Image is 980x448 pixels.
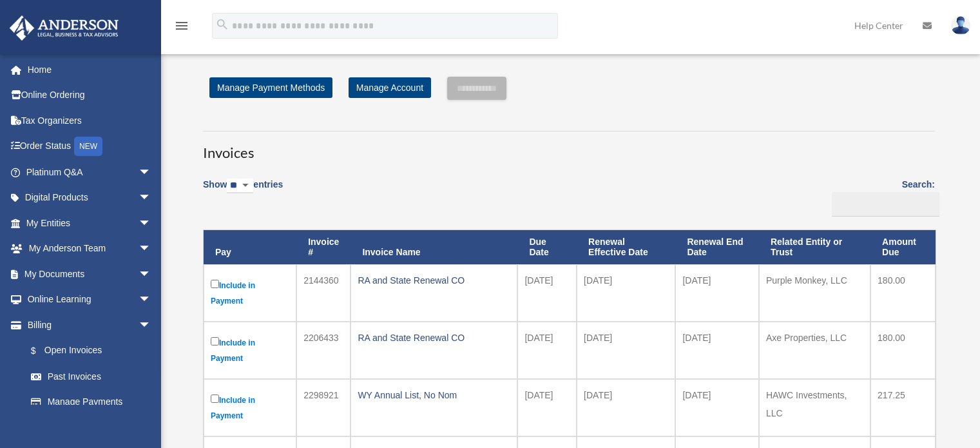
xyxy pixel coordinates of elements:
[759,379,870,436] td: HAWC Investments, LLC
[18,338,158,364] a: $Open Invoices
[951,16,970,35] img: User Pic
[870,264,936,322] td: 180.00
[139,185,164,211] span: arrow_drop_down
[9,108,171,133] a: Tax Organizers
[517,379,577,436] td: [DATE]
[296,230,351,265] th: Invoice #: activate to sort column ascending
[203,131,935,163] h3: Invoices
[675,230,759,265] th: Renewal End Date: activate to sort column ascending
[18,364,164,389] a: Past Invoices
[9,312,164,338] a: Billingarrow_drop_down
[203,177,283,206] label: Show entries
[759,264,870,322] td: Purple Monkey, LLC
[827,177,935,217] label: Search:
[9,210,171,236] a: My Entitiesarrow_drop_down
[675,264,759,322] td: [DATE]
[296,264,351,322] td: 2144360
[215,17,229,32] i: search
[174,23,189,34] a: menu
[9,185,171,211] a: Digital Productsarrow_drop_down
[358,386,510,404] div: WY Annual List, No Nom
[577,264,675,322] td: [DATE]
[174,18,189,34] i: menu
[211,335,289,366] label: Include in Payment
[18,389,164,415] a: Manage Payments
[204,230,296,265] th: Pay: activate to sort column descending
[211,277,289,309] label: Include in Payment
[211,280,219,288] input: Include in Payment
[358,271,510,289] div: RA and State Renewal CO
[38,343,44,359] span: $
[9,83,171,108] a: Online Ordering
[139,210,164,237] span: arrow_drop_down
[9,287,171,313] a: Online Learningarrow_drop_down
[296,379,351,436] td: 2298921
[870,379,936,436] td: 217.25
[577,230,675,265] th: Renewal Effective Date: activate to sort column ascending
[9,57,171,83] a: Home
[759,322,870,379] td: Axe Properties, LLC
[349,77,431,98] a: Manage Account
[577,322,675,379] td: [DATE]
[577,379,675,436] td: [DATE]
[211,394,219,403] input: Include in Payment
[211,337,219,346] input: Include in Payment
[832,192,939,217] input: Search:
[9,236,171,262] a: My Anderson Teamarrow_drop_down
[6,15,122,41] img: Anderson Advisors Platinum Portal
[351,230,517,265] th: Invoice Name: activate to sort column ascending
[870,322,936,379] td: 180.00
[139,159,164,186] span: arrow_drop_down
[209,77,332,98] a: Manage Payment Methods
[139,236,164,262] span: arrow_drop_down
[74,137,102,156] div: NEW
[139,287,164,313] span: arrow_drop_down
[675,322,759,379] td: [DATE]
[517,322,577,379] td: [DATE]
[358,329,510,347] div: RA and State Renewal CO
[517,264,577,322] td: [DATE]
[296,322,351,379] td: 2206433
[870,230,936,265] th: Amount Due: activate to sort column ascending
[139,312,164,338] span: arrow_drop_down
[675,379,759,436] td: [DATE]
[227,179,253,193] select: Showentries
[9,261,171,287] a: My Documentsarrow_drop_down
[9,159,171,185] a: Platinum Q&Aarrow_drop_down
[759,230,870,265] th: Related Entity or Trust: activate to sort column ascending
[517,230,577,265] th: Due Date: activate to sort column ascending
[211,392,289,424] label: Include in Payment
[9,133,171,160] a: Order StatusNEW
[139,261,164,287] span: arrow_drop_down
